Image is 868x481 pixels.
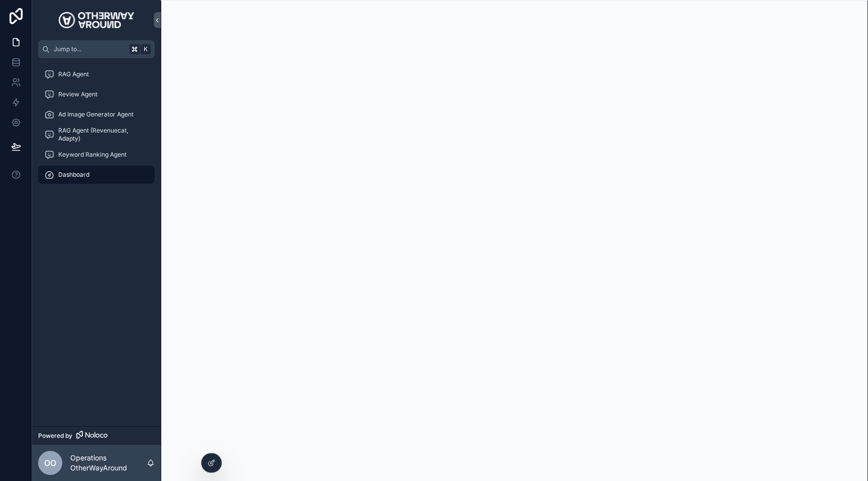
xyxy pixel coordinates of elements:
[58,70,89,78] span: RAG Agent
[38,65,155,83] a: RAG Agent
[38,85,155,103] a: Review Agent
[58,171,89,179] span: Dashboard
[32,426,161,445] a: Powered by
[38,40,155,58] button: Jump to...K
[32,58,161,197] div: scrollable content
[70,453,147,473] p: Operations OtherWayAround
[38,126,155,144] a: RAG Agent (Revenuecat, Adapty)
[38,166,155,184] a: Dashboard
[38,105,155,124] a: Ad Image Generator Agent
[58,127,145,143] span: RAG Agent (Revenuecat, Adapty)
[58,90,97,98] span: Review Agent
[59,12,134,28] img: App logo
[38,432,72,440] span: Powered by
[58,110,134,118] span: Ad Image Generator Agent
[142,45,150,53] span: K
[44,457,56,469] span: OO
[58,151,127,159] span: Keyword Ranking Agent
[54,45,126,53] span: Jump to...
[38,146,155,164] a: Keyword Ranking Agent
